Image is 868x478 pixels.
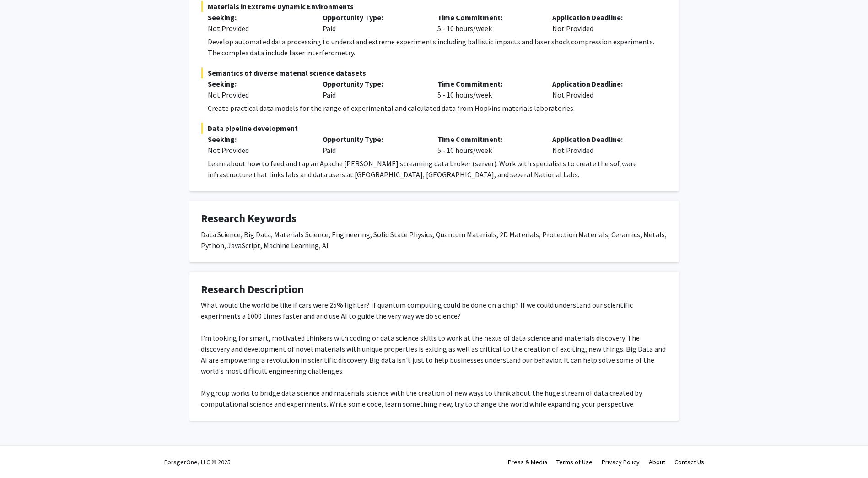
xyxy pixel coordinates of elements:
div: Not Provided [208,89,309,100]
p: Application Deadline: [552,12,653,23]
iframe: Chat [7,437,39,471]
p: Seeking: [208,12,309,23]
p: Application Deadline: [552,78,653,89]
div: Not Provided [545,12,660,34]
a: Terms of Use [556,458,593,466]
a: Press & Media [508,458,547,466]
p: Seeking: [208,134,309,145]
span: Data pipeline development [201,123,668,134]
span: Semantics of diverse material science datasets [201,67,668,78]
div: Create practical data models for the range of experimental and calculated data from Hopkins mater... [208,103,668,114]
div: Data Science, Big Data, Materials Science, Engineering, Solid State Physics, Quantum Materials, 2... [201,229,668,251]
div: ForagerOne, LLC © 2025 [164,446,231,478]
h4: Research Description [201,283,668,296]
div: 5 - 10 hours/week [431,12,545,34]
a: About [649,458,665,466]
div: Not Provided [545,78,660,100]
p: Time Commitment: [437,134,539,145]
p: Time Commitment: [437,12,539,23]
p: Time Commitment: [437,78,539,89]
p: Opportunity Type: [323,12,424,23]
a: Contact Us [674,458,704,466]
div: Not Provided [208,23,309,34]
h4: Research Keywords [201,212,668,225]
div: Paid [316,134,431,156]
div: Paid [316,12,431,34]
div: Not Provided [545,134,660,156]
p: Application Deadline: [552,134,653,145]
div: 5 - 10 hours/week [431,134,545,156]
div: Paid [316,78,431,100]
div: Develop automated data processing to understand extreme experiments including ballistic impacts a... [208,36,668,58]
div: 5 - 10 hours/week [431,78,545,100]
div: Not Provided [208,145,309,156]
div: What would the world be like if cars were 25% lighter? If quantum computing could be done on a ch... [201,299,668,409]
a: Privacy Policy [602,458,640,466]
span: Materials in Extreme Dynamic Environments [201,1,668,12]
p: Seeking: [208,78,309,89]
p: Opportunity Type: [323,78,424,89]
div: Learn about how to feed and tap an Apache [PERSON_NAME] streaming data broker (server). Work with... [208,158,668,180]
p: Opportunity Type: [323,134,424,145]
